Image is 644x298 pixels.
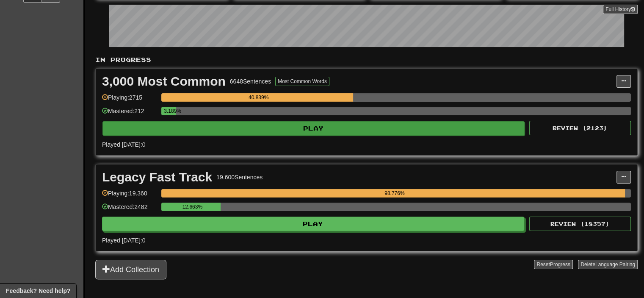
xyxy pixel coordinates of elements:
[578,260,638,269] button: DeleteLanguage Pairing
[95,56,638,64] p: In Progress
[164,107,176,115] div: 3.189%
[216,173,263,181] div: 19.600 Sentences
[534,260,572,269] button: ResetProgress
[102,121,525,136] button: Play
[164,189,625,198] div: 98.776%
[275,77,329,86] button: Most Common Words
[102,217,524,231] button: Play
[550,262,570,267] span: Progress
[603,5,638,14] a: Full History
[164,93,353,102] div: 40.839%
[102,203,157,217] div: Mastered: 2482
[595,262,635,267] span: Language Pairing
[102,75,226,88] div: 3,000 Most Common
[102,237,145,244] span: Played [DATE]: 0
[102,141,145,148] span: Played [DATE]: 0
[6,287,70,295] span: Open feedback widget
[529,217,631,231] button: Review (18357)
[102,107,157,121] div: Mastered: 212
[102,171,212,184] div: Legacy Fast Track
[102,189,157,203] div: Playing: 19.360
[95,260,166,279] button: Add Collection
[164,203,221,211] div: 12.663%
[529,121,631,135] button: Review (2123)
[102,93,157,107] div: Playing: 2715
[230,77,271,86] div: 6648 Sentences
